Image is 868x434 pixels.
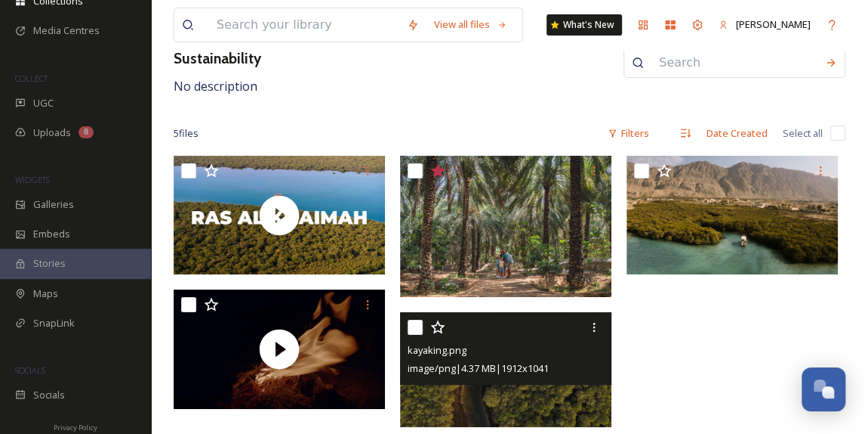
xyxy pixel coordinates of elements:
[33,23,100,38] span: Media Centres
[54,423,97,432] span: Privacy Policy
[600,119,657,148] div: Filters
[15,364,45,376] span: SOCIALS
[400,156,611,297] img: Date Farm Hero
[802,367,845,411] button: Open Chat
[546,14,622,36] a: What's New
[174,78,257,95] span: No description
[174,126,199,141] span: 5 file s
[408,361,549,375] span: image/png | 4.37 MB | 1912 x 1041
[209,8,399,42] input: Search your library
[174,48,261,70] h3: Sustainability
[626,156,838,274] img: Al Rams - Suwaidi Pearl farm_RAK.PNG
[15,174,50,185] span: WIDGETS
[33,197,74,212] span: Galleries
[33,256,66,271] span: Stories
[15,73,48,84] span: COLLECT
[33,287,58,301] span: Maps
[78,126,94,138] div: 8
[651,46,817,79] input: Search
[783,126,823,141] span: Select all
[174,156,385,275] img: thumbnail
[33,126,71,140] span: Uploads
[426,10,515,39] a: View all files
[711,10,818,39] a: [PERSON_NAME]
[33,316,75,330] span: SnapLink
[736,17,811,31] span: [PERSON_NAME]
[408,343,466,357] span: kayaking.png
[33,388,65,402] span: Socials
[174,290,385,409] img: thumbnail
[33,96,54,110] span: UGC
[33,227,70,241] span: Embeds
[699,119,775,148] div: Date Created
